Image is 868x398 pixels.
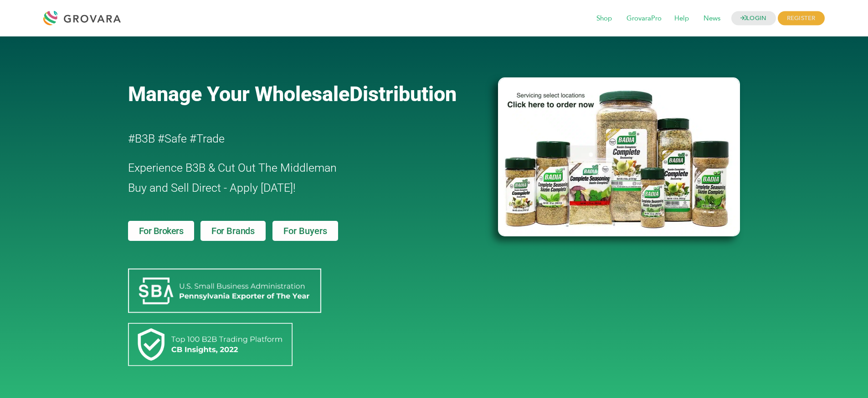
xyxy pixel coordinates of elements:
span: For Brokers [139,226,184,235]
h2: #B3B #Safe #Trade [128,129,446,149]
span: For Buyers [283,226,327,235]
span: REGISTER [778,11,825,26]
a: Help [668,14,695,24]
a: Shop [590,14,618,24]
a: For Brands [200,221,266,241]
span: Experience B3B & Cut Out The Middleman [128,161,337,174]
a: For Brokers [128,221,195,241]
span: Distribution [349,82,457,106]
a: LOGIN [731,11,776,26]
a: Manage Your WholesaleDistribution [128,82,483,106]
span: GrovaraPro [620,10,668,27]
span: Buy and Sell Direct - Apply [DATE]! [128,181,296,194]
span: Manage Your Wholesale [128,82,349,106]
span: Shop [590,10,618,27]
a: News [697,14,727,24]
span: News [697,10,727,27]
span: For Brands [211,226,255,235]
a: For Buyers [272,221,338,241]
span: Help [668,10,695,27]
a: GrovaraPro [620,14,668,24]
